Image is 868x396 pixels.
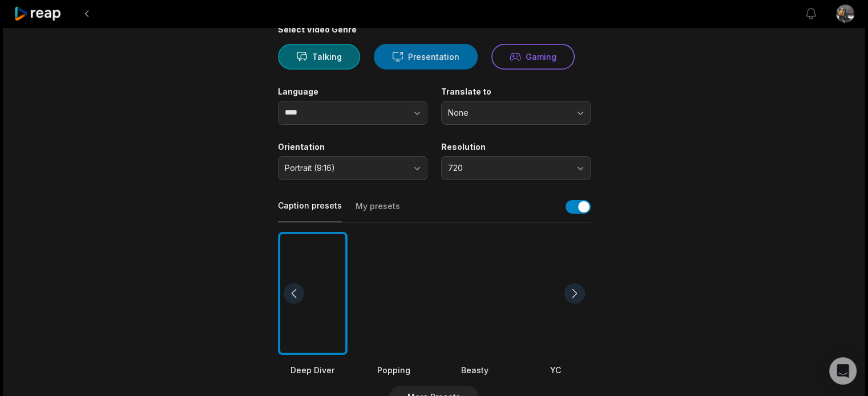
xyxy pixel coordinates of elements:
[441,142,591,152] label: Resolution
[359,364,429,376] div: Popping
[278,142,427,152] label: Orientation
[521,364,591,376] div: YC
[441,156,591,180] button: 720
[278,200,342,222] button: Caption presets
[829,357,857,385] div: Open Intercom Messenger
[441,87,591,97] label: Translate to
[491,44,575,70] button: Gaming
[278,87,427,97] label: Language
[356,201,400,222] button: My presets
[448,108,568,118] span: None
[278,25,591,35] div: Select Video Genre
[440,364,510,376] div: Beasty
[278,156,427,180] button: Portrait (9:16)
[374,44,478,70] button: Presentation
[285,163,405,173] span: Portrait (9:16)
[448,163,568,173] span: 720
[441,101,591,125] button: None
[278,364,348,376] div: Deep Diver
[278,44,360,70] button: Talking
